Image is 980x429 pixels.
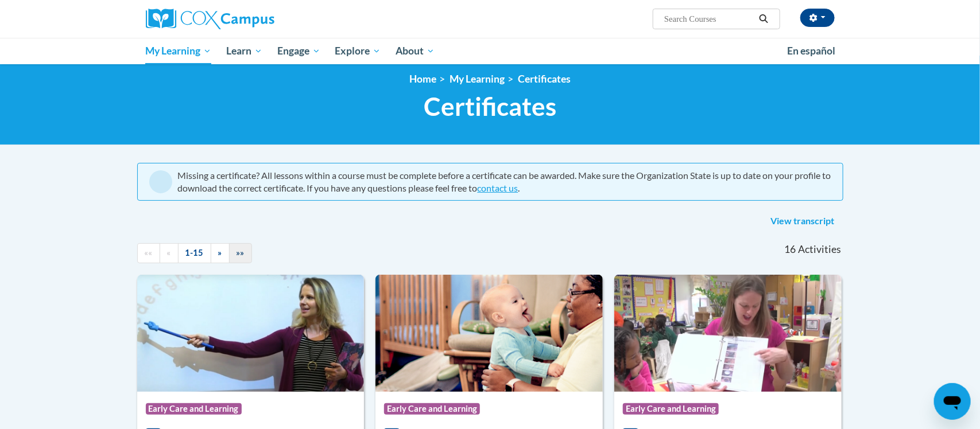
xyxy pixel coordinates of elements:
a: Next [211,243,230,263]
span: Activities [798,243,841,256]
div: Main menu [129,38,852,64]
span: 16 [784,243,796,256]
a: View transcript [762,212,843,231]
a: About [388,38,442,64]
span: Early Care and Learning [623,403,719,415]
a: contact us [478,182,518,193]
span: « [167,248,171,258]
div: Missing a certificate? All lessons within a course must be complete before a certificate can be a... [178,169,831,194]
a: En español [780,39,843,63]
img: Course Logo [614,275,842,392]
span: «« [145,248,153,258]
span: Explore [335,44,381,58]
a: Begining [137,243,160,263]
button: Search [755,12,772,26]
a: Cox Campus [146,9,364,29]
span: Learn [226,44,262,58]
span: Certificates [424,91,556,122]
span: My Learning [145,44,211,58]
img: Course Logo [137,275,365,392]
a: Explore [327,38,388,64]
span: En español [788,45,836,57]
a: Engage [270,38,328,64]
a: Certificates [518,73,571,85]
span: About [396,44,435,58]
a: End [229,243,252,263]
img: Cox Campus [146,9,274,29]
span: Early Care and Learning [384,403,480,415]
a: 1-15 [178,243,211,263]
span: Early Care and Learning [146,403,242,415]
iframe: Button to launch messaging window [934,383,971,420]
a: Previous [160,243,179,263]
img: Course Logo [375,275,603,392]
input: Search Courses [663,12,755,26]
span: »» [237,248,245,258]
span: » [218,248,222,258]
a: Home [409,73,436,85]
button: Account Settings [800,9,835,27]
a: Learn [219,38,270,64]
span: Engage [277,44,320,58]
a: My Learning [450,73,505,85]
a: My Learning [138,38,219,64]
